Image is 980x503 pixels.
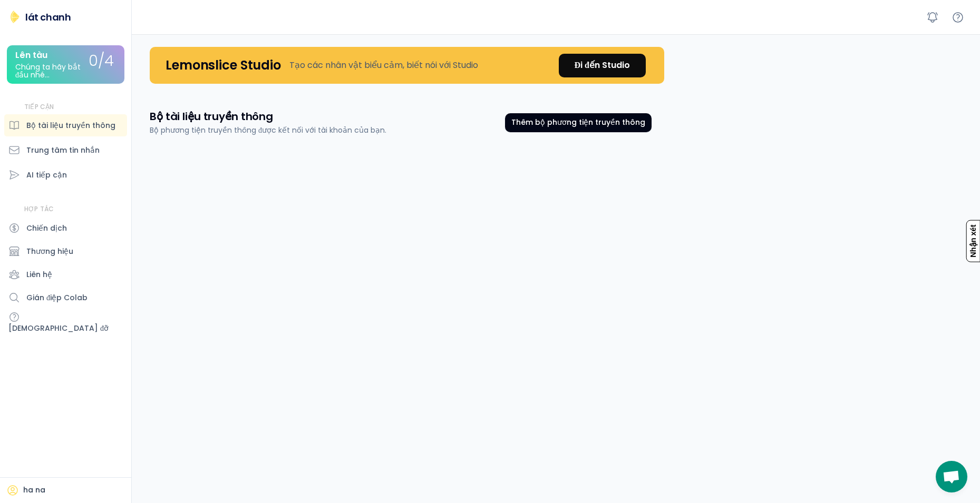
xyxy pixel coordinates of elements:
a: Mở cuộc trò chuyện [936,461,967,492]
button: Thêm bộ phương tiện truyền thông [505,113,652,132]
font: Chúng ta hãy bắt đầu nhé... [15,62,83,80]
font: [DEMOGRAPHIC_DATA] đỡ [8,323,109,333]
font: lát chanh [25,11,71,24]
font: 0/4 [89,51,114,71]
font: Lên tàu [15,49,47,61]
font: Thêm bộ phương tiện truyền thông [511,117,645,127]
font: Chiến dịch [26,223,67,233]
font: Trung tâm tin nhắn [26,145,100,155]
font: Thương hiệu [26,246,73,257]
font: Bộ tài liệu truyền thông [150,109,273,124]
font: AI tiếp cận [26,170,67,180]
font: Bộ tài liệu truyền thông [26,120,115,131]
font: TIẾP CẬN [24,102,54,111]
font: Bộ phương tiện truyền thông được kết nối với tài khoản của bạn. [150,125,386,135]
font: ha na [23,485,45,495]
font: Tạo các nhân vật biểu cảm, biết nói với Studio [289,59,478,71]
font: Nhận xét [969,225,977,258]
font: Liên hệ [26,269,52,280]
font: Gián điệp Colab [26,292,88,303]
font: Lemonslice Studio [166,56,281,74]
a: Đi đến Studio [559,54,646,77]
img: lát chanh [8,11,21,23]
font: HỢP TÁC [24,204,54,213]
font: Đi đến Studio [575,59,630,71]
